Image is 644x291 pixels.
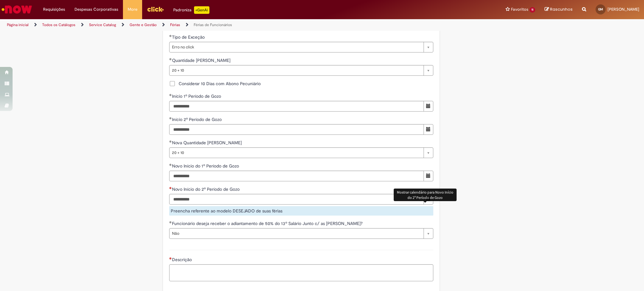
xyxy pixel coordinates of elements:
span: 11 [530,7,535,13]
a: Férias [170,22,180,27]
span: Favoritos [511,6,528,13]
a: Service Catalog [89,22,116,27]
button: Mostrar calendário para Novo Início do 1º Período de Gozo [424,171,433,181]
span: Obrigatório Preenchido [169,58,172,60]
span: Novo Início do 1º Período de Gozo [172,163,240,169]
button: Mostrar calendário para Início 2º Período de Gozo [424,124,433,135]
div: Preencha referente ao modelo DESEJADO de suas férias [169,206,433,216]
textarea: Descrição [169,264,433,281]
span: More [128,6,137,13]
ul: Trilhas de página [5,19,425,31]
img: ServiceNow [1,3,33,16]
input: Novo Início do 2º Período de Gozo [169,194,424,205]
input: Início 1º Período de Gozo 01 December 2025 Monday [169,101,424,112]
span: 20 + 10 [172,148,420,158]
span: Descrição [172,257,193,262]
span: Considerar 10 Dias com Abono Pecuniário [179,80,261,87]
p: +GenAi [194,6,209,14]
span: Funcionário deseja receber o adiantamento de 50% do 13º Salário Junto c/ as [PERSON_NAME]? [172,221,364,226]
span: Início 2º Período de Gozo [172,117,223,122]
a: Todos os Catálogos [42,22,75,27]
span: Obrigatório Preenchido [169,35,172,37]
span: Necessários [169,257,172,260]
span: Novo Início do 2º Período de Gozo [172,186,241,192]
img: click_logo_yellow_360x200.png [147,4,164,14]
span: Requisições [43,6,65,13]
span: Quantidade [PERSON_NAME] [172,58,232,63]
span: Não [172,228,420,239]
span: Necessários [169,187,172,189]
a: Gente e Gestão [130,22,157,27]
span: Obrigatório Preenchido [169,140,172,143]
span: Obrigatório Preenchido [169,117,172,119]
div: Padroniza [173,6,209,14]
span: Início 1º Período de Gozo [172,93,222,99]
a: Rascunhos [545,7,573,13]
div: Mostrar calendário para Novo Início do 2º Período de Gozo [394,189,457,201]
span: Despesas Corporativas [75,6,118,13]
input: Novo Início do 1º Período de Gozo 01 December 2025 Monday [169,171,424,181]
span: [PERSON_NAME] [608,7,639,12]
a: Férias de Funcionários [194,22,232,27]
span: Obrigatório Preenchido [169,94,172,96]
input: Início 2º Período de Gozo 01 May 2026 Friday [169,124,424,135]
span: Erro no click [172,42,420,52]
span: Obrigatório Preenchido [169,163,172,166]
span: 20 + 10 [172,65,420,75]
span: Tipo de Exceção [172,34,206,40]
a: Página inicial [7,22,29,27]
span: Obrigatório Preenchido [169,221,172,223]
span: GM [598,7,603,11]
span: Nova Quantidade [PERSON_NAME] [172,140,243,145]
span: Rascunhos [550,6,573,12]
button: Mostrar calendário para Início 1º Período de Gozo [424,101,433,112]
